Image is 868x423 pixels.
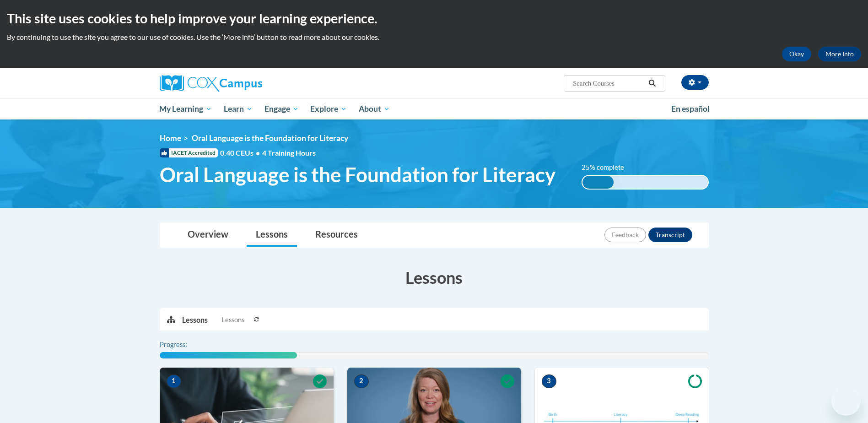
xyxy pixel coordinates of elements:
h3: Lessons [160,266,709,289]
a: Resources [306,223,367,247]
span: 0.40 CEUs [220,148,262,158]
h2: This site uses cookies to help improve your learning experience. [7,9,861,27]
span: • [256,148,260,157]
a: More Info [818,47,861,61]
a: Engage [259,98,305,119]
a: Lessons [247,223,297,247]
a: About [353,98,396,119]
input: Search Courses [572,78,645,89]
label: 25% complete [582,163,634,173]
span: 3 [542,374,556,388]
span: En español [671,104,710,114]
iframe: Button to launch messaging window [831,386,861,416]
button: Feedback [604,228,646,242]
a: En español [665,99,716,119]
a: Overview [178,223,237,247]
a: Cox Campus [160,75,334,92]
span: Lessons [221,315,244,325]
span: IACET Accredited [160,148,218,157]
label: Progress: [160,340,212,350]
p: Lessons [182,315,208,325]
span: 2 [354,374,369,388]
p: By continuing to use the site you agree to our use of cookies. Use the ‘More info’ button to read... [7,32,861,42]
span: 4 Training Hours [262,148,316,157]
div: Main menu [146,98,722,119]
div: 25% complete [582,176,614,189]
span: 1 [167,374,181,388]
a: My Learning [154,98,218,119]
button: Transcript [648,228,692,242]
button: Search [645,78,659,89]
a: Learn [218,98,259,119]
span: My Learning [159,103,212,114]
span: Explore [310,103,347,114]
span: Engage [264,103,299,114]
a: Explore [304,98,353,119]
span: Learn [224,103,253,114]
img: Cox Campus [160,75,262,92]
button: Account Settings [681,75,709,90]
span: About [359,103,390,114]
a: Home [160,133,181,143]
span: Oral Language is the Foundation for Literacy [160,163,555,187]
span: Oral Language is the Foundation for Literacy [192,133,348,143]
button: Okay [782,47,811,61]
